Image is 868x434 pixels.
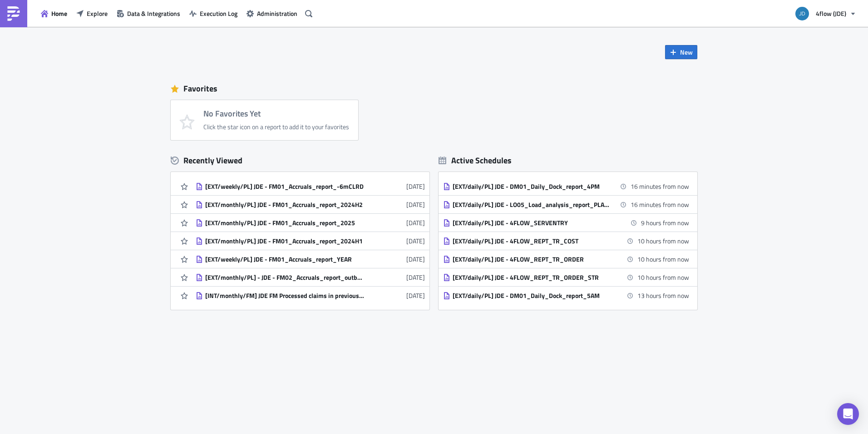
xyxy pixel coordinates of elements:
[453,201,612,209] div: [EXT/daily/PL] JDE - LO05_Load_analysis_report_PLANT_L048
[6,6,21,21] img: PushMetrics
[406,182,425,191] time: 2025-10-01T12:06:08Z
[196,287,425,304] a: [INT/monthly/FM] JDE FM Processed claims in previous month[DATE]
[185,6,242,20] button: Execution Log
[790,4,861,24] button: 4flow (JDE)
[453,237,612,245] div: [EXT/daily/PL] JDE - 4FLOW_REPT_TR_COST
[72,6,112,20] button: Explore
[816,9,846,18] span: 4flow (JDE)
[196,214,425,232] a: [EXT/monthly/PL] JDE - FM01_Accruals_report_2025[DATE]
[205,237,364,245] div: [EXT/monthly/PL] JDE - FM01_Accruals_report_2024H1
[127,9,180,18] span: Data & Integrations
[453,182,612,191] div: [EXT/daily/PL] JDE - DM01_Daily_Dock_report_4PM
[406,236,425,246] time: 2025-10-01T12:04:42Z
[665,45,697,59] button: New
[794,6,810,21] img: Avatar
[205,219,364,227] div: [EXT/monthly/PL] JDE - FM01_Accruals_report_2025
[631,200,689,209] time: 2025-10-02 16:00
[205,273,364,282] div: [EXT/monthly/PL] - JDE - FM02_Accruals_report_outbound
[171,154,429,167] div: Recently Viewed
[453,255,612,263] div: [EXT/daily/PL] JDE - 4FLOW_REPT_TR_ORDER
[205,201,364,209] div: [EXT/monthly/PL] JDE - FM01_Accruals_report_2024H2
[680,47,693,57] span: New
[443,232,689,250] a: [EXT/daily/PL] JDE - 4FLOW_REPT_TR_COST10 hours from now
[257,9,297,18] span: Administration
[242,6,302,20] button: Administration
[196,177,425,195] a: [EXT/weekly/PL] JDE - FM01_Accruals_report_-6mCLRD[DATE]
[443,177,689,195] a: [EXT/daily/PL] JDE - DM01_Daily_Dock_report_4PM16 minutes from now
[631,182,689,191] time: 2025-10-02 16:00
[406,200,425,209] time: 2025-10-01T12:05:47Z
[453,292,612,300] div: [EXT/daily/PL] JDE - DM01_Daily_Dock_report_5AM
[637,236,689,246] time: 2025-10-03 01:15
[406,291,425,300] time: 2025-10-01T07:25:14Z
[443,196,689,213] a: [EXT/daily/PL] JDE - LO05_Load_analysis_report_PLANT_L04816 minutes from now
[196,232,425,250] a: [EXT/monthly/PL] JDE - FM01_Accruals_report_2024H1[DATE]
[406,254,425,264] time: 2025-10-01T11:44:46Z
[837,403,859,425] div: Open Intercom Messenger
[51,9,67,18] span: Home
[200,9,237,18] span: Execution Log
[443,214,689,232] a: [EXT/daily/PL] JDE - 4FLOW_SERVENTRY9 hours from now
[203,109,349,118] h4: No Favorites Yet
[637,291,689,300] time: 2025-10-03 05:00
[87,9,108,18] span: Explore
[205,182,364,191] div: [EXT/weekly/PL] JDE - FM01_Accruals_report_-6mCLRD
[453,273,612,282] div: [EXT/daily/PL] JDE - 4FLOW_REPT_TR_ORDER_STR
[196,268,425,286] a: [EXT/monthly/PL] - JDE - FM02_Accruals_report_outbound[DATE]
[196,196,425,213] a: [EXT/monthly/PL] JDE - FM01_Accruals_report_2024H2[DATE]
[406,218,425,227] time: 2025-10-01T12:05:22Z
[443,250,689,268] a: [EXT/daily/PL] JDE - 4FLOW_REPT_TR_ORDER10 hours from now
[196,250,425,268] a: [EXT/weekly/PL] JDE - FM01_Accruals_report_YEAR[DATE]
[171,82,697,96] div: Favorites
[406,273,425,282] time: 2025-10-01T11:44:30Z
[641,218,689,227] time: 2025-10-03 01:00
[453,219,612,227] div: [EXT/daily/PL] JDE - 4FLOW_SERVENTRY
[637,254,689,264] time: 2025-10-03 01:30
[637,273,689,282] time: 2025-10-03 01:30
[203,123,349,131] div: Click the star icon on a report to add it to your favorites
[439,155,512,166] div: Active Schedules
[36,6,72,20] button: Home
[205,292,364,300] div: [INT/monthly/FM] JDE FM Processed claims in previous month
[205,255,364,263] div: [EXT/weekly/PL] JDE - FM01_Accruals_report_YEAR
[443,287,689,304] a: [EXT/daily/PL] JDE - DM01_Daily_Dock_report_5AM13 hours from now
[112,6,185,20] button: Data & Integrations
[443,268,689,286] a: [EXT/daily/PL] JDE - 4FLOW_REPT_TR_ORDER_STR10 hours from now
